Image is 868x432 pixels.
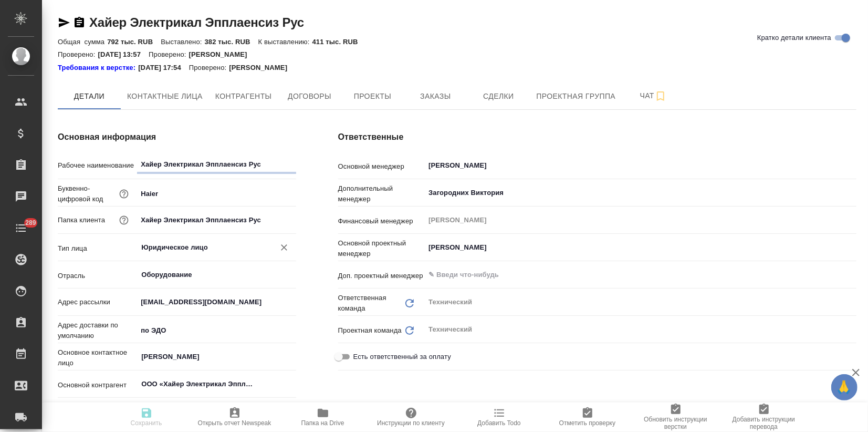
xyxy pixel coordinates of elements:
input: ✎ Введи что-нибудь [137,294,296,310]
a: 289 [3,215,39,241]
span: Договоры [284,90,334,103]
span: Инструкции по клиенту [377,419,445,427]
button: Open [851,192,853,194]
p: Рабочее наименование [58,160,137,171]
p: Проверено: [58,50,98,58]
button: Папка на Drive [279,403,367,432]
span: Отметить проверку [559,419,615,427]
button: Open [290,246,292,249]
button: Скопировать ссылку для ЯМессенджера [58,16,70,29]
p: Доп. проектный менеджер [338,271,425,281]
span: Детали [64,90,114,103]
input: ✎ Введи что-нибудь [427,269,818,281]
span: Проекты [347,90,398,103]
input: ✎ Введи что-нибудь [137,157,296,172]
h4: Ответственные [338,131,856,143]
button: Open [290,383,292,385]
span: Обновить инструкции верстки [638,416,714,430]
p: Тип лица [58,243,137,254]
span: Проектная группа [536,90,615,103]
button: Отметить проверку [543,403,632,432]
button: Нужен для формирования номера заказа/сделки [117,187,131,201]
span: Контактные лица [127,90,203,103]
p: Выставлено: [161,38,204,46]
input: ✎ Введи что-нибудь [137,186,296,201]
p: Адрес рассылки [58,297,137,307]
p: Проверено: [149,50,189,58]
h4: Основная информация [58,131,296,143]
p: Адрес доставки по умолчанию [58,320,137,341]
span: 289 [19,218,43,228]
p: Основное контактное лицо [58,347,137,368]
button: Открыть отчет Newspeak [191,403,279,432]
p: Основной менеджер [338,161,425,172]
p: Основной проектный менеджер [338,238,425,259]
p: Папка клиента [58,215,105,225]
span: Открыть отчет Newspeak [198,419,271,427]
button: Open [290,356,292,358]
p: Проектная команда [338,325,402,336]
p: 382 тыс. RUB [205,38,258,46]
button: Open [290,274,292,276]
p: Финансовый менеджер [338,216,425,227]
button: Название для папки на drive. Если его не заполнить, мы не сможем создать папку для клиента [117,213,131,227]
button: Скопировать ссылку [73,16,86,29]
p: Дополнительный менеджер [338,183,425,204]
span: Папка на Drive [301,419,344,427]
span: Чат [628,89,678,102]
span: Контрагенты [215,90,272,103]
button: Open [851,164,853,167]
p: [PERSON_NAME] [189,50,255,58]
a: Хайер Электрикал Эпплаенсиз Рус [89,15,304,29]
button: Добавить Todo [455,403,543,432]
button: Инструкции по клиенту [367,403,455,432]
p: Проверено: [189,63,229,73]
button: Очистить [277,240,291,255]
span: Кратко детали клиента [757,33,831,43]
input: ✎ Введи что-нибудь [137,323,296,338]
p: [PERSON_NAME] [229,63,295,73]
span: Есть ответственный за оплату [353,352,451,362]
span: Сделки [473,90,524,103]
p: К выставлению: [258,38,312,46]
p: Буквенно-цифровой код [58,183,117,204]
span: Добавить инструкции перевода [726,416,802,430]
button: Сохранить [102,403,191,432]
button: 🙏 [831,374,857,400]
p: Отрасль [58,271,137,281]
p: Общая сумма [58,38,107,46]
span: Заказы [410,90,461,103]
svg: Подписаться [654,90,667,102]
p: Основной контрагент [58,380,137,390]
p: [DATE] 13:57 [98,50,149,58]
p: Ответственная команда [338,293,404,314]
button: Обновить инструкции верстки [632,403,720,432]
span: Сохранить [131,419,162,427]
p: 792 тыс. RUB [107,38,161,46]
button: Open [851,274,853,276]
input: ✎ Введи что-нибудь [137,212,296,228]
span: 🙏 [835,376,853,398]
button: Добавить инструкции перевода [720,403,808,432]
p: 411 тыс. RUB [312,38,366,46]
p: [DATE] 17:54 [138,63,189,73]
a: Требования к верстке: [58,63,138,73]
div: Нажми, чтобы открыть папку с инструкцией [58,63,138,73]
span: Добавить Todo [477,419,520,427]
button: Open [851,246,853,249]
